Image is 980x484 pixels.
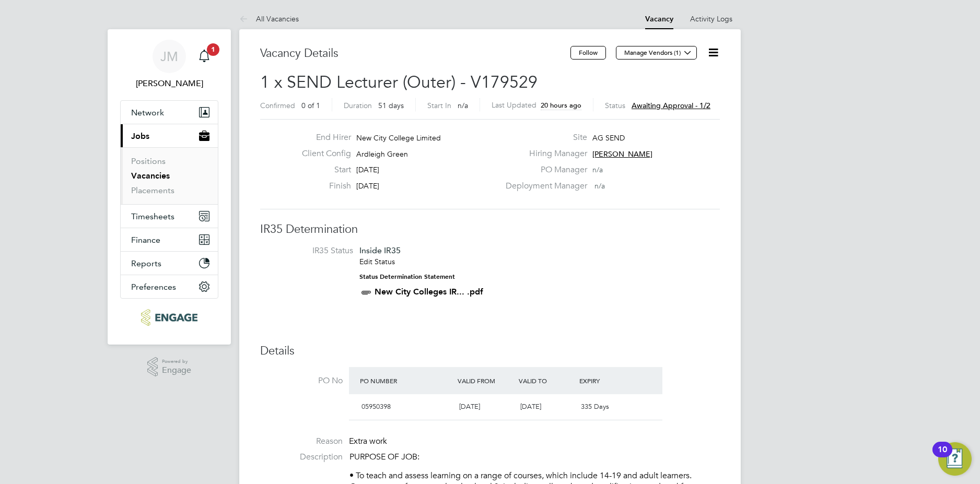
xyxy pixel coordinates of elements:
span: Finance [131,235,160,245]
button: Network [121,101,218,124]
a: Placements [131,185,174,195]
div: Expiry [577,371,638,390]
span: Engage [162,366,191,375]
a: Vacancies [131,171,170,181]
span: [DATE] [459,402,480,411]
label: Site [499,132,587,143]
strong: Status Determination Statement [359,273,455,280]
span: Ardleigh Green [356,149,408,159]
span: 20 hours ago [541,101,581,110]
label: PO No [260,375,343,386]
button: Reports [121,252,218,275]
div: Jobs [121,147,218,204]
span: JM [160,50,178,63]
span: 335 Days [581,402,609,411]
span: n/a [458,101,468,110]
a: Positions [131,156,166,166]
span: New City College Limited [356,133,441,143]
label: Description [260,452,343,463]
span: Network [131,108,164,117]
a: Activity Logs [690,14,732,23]
button: Finance [121,228,218,251]
div: Valid To [516,371,577,390]
a: JM[PERSON_NAME] [120,40,218,90]
a: 1 [194,40,215,73]
span: n/a [594,181,605,191]
span: Timesheets [131,211,174,221]
a: Powered byEngage [147,357,192,377]
span: Reports [131,258,161,268]
button: Manage Vendors (1) [616,46,697,60]
h3: Details [260,344,720,359]
button: Jobs [121,124,218,147]
label: PO Manager [499,164,587,175]
button: Timesheets [121,205,218,228]
span: 1 x SEND Lecturer (Outer) - V179529 [260,72,538,92]
span: [DATE] [520,402,541,411]
label: Last Updated [492,100,536,110]
div: Valid From [455,371,516,390]
span: [DATE] [356,165,379,174]
span: Preferences [131,282,176,292]
label: Client Config [294,148,351,159]
label: Duration [344,101,372,110]
button: Preferences [121,275,218,298]
span: 1 [207,43,219,56]
label: Reason [260,436,343,447]
span: 0 of 1 [301,101,320,110]
a: New City Colleges IR... .pdf [375,287,483,297]
div: 10 [938,450,947,463]
label: Finish [294,181,351,192]
button: Open Resource Center, 10 new notifications [938,442,972,476]
a: All Vacancies [239,14,299,23]
button: Follow [570,46,606,60]
span: [PERSON_NAME] [592,149,652,159]
h3: IR35 Determination [260,222,720,237]
span: Inside IR35 [359,245,401,255]
span: 51 days [378,101,404,110]
label: Deployment Manager [499,181,587,192]
label: IR35 Status [271,245,353,256]
label: Confirmed [260,101,295,110]
span: Awaiting approval - 1/2 [632,101,710,110]
a: Go to home page [120,309,218,326]
span: n/a [592,165,603,174]
label: Start In [427,101,451,110]
div: PO Number [357,371,455,390]
span: Jacqueline Mitchell [120,77,218,90]
label: Hiring Manager [499,148,587,159]
a: Edit Status [359,257,395,266]
span: 05950398 [361,402,391,411]
label: Start [294,164,351,175]
img: ncclondon-logo-retina.png [141,309,197,326]
span: [DATE] [356,181,379,191]
p: PURPOSE OF JOB: [349,452,720,463]
h3: Vacancy Details [260,46,570,61]
span: Extra work [349,436,387,446]
span: Powered by [162,357,191,366]
span: AG SEND [592,133,625,143]
a: Vacancy [645,15,673,23]
nav: Main navigation [108,29,231,345]
label: Status [605,101,625,110]
span: Jobs [131,131,149,141]
label: End Hirer [294,132,351,143]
